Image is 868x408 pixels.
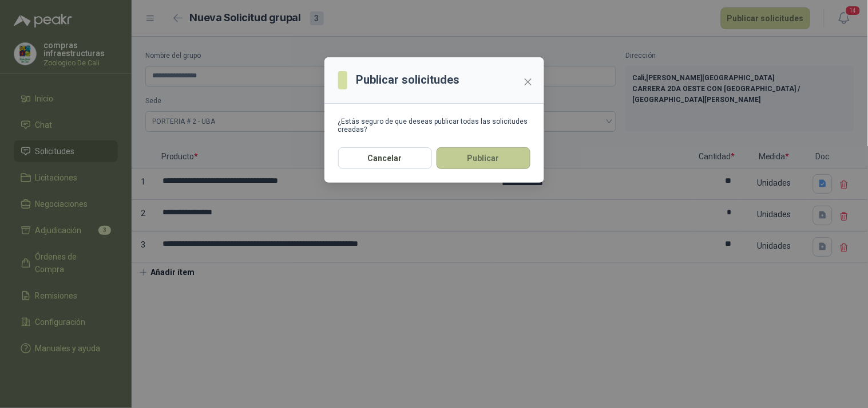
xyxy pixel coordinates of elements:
[356,71,460,89] h3: Publicar solicitudes
[519,73,537,91] button: Close
[524,77,533,87] span: close
[437,147,530,169] button: Publicar
[338,147,432,169] button: Cancelar
[338,117,530,134] div: ¿Estás seguro de que deseas publicar todas las solicitudes creadas?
